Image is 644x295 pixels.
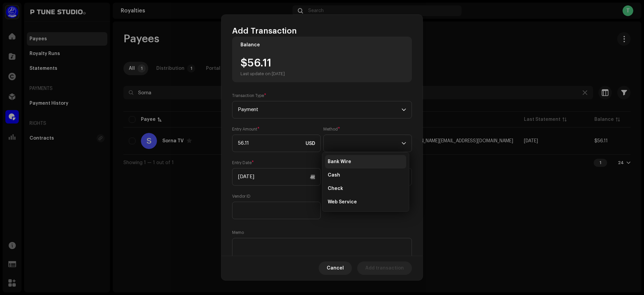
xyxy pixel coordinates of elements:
[327,261,344,275] span: Cancel
[323,127,340,132] label: Method
[240,71,285,77] div: Last update on [DATE]
[232,26,297,36] span: Add Transaction
[325,168,406,182] li: Cash
[240,42,260,48] div: Balance
[328,185,343,192] span: Check
[232,127,260,132] label: Entry Amount
[319,261,352,275] button: Cancel
[325,155,406,168] li: Bank Wire
[401,101,406,118] div: dropdown trigger
[328,172,340,179] span: Cash
[232,160,254,165] label: Entry Date
[238,101,401,118] span: Payment
[325,195,406,209] li: Web Service
[232,230,244,235] label: Memo
[232,194,251,199] label: Vendor ID
[232,93,266,98] label: Transaction Type
[306,141,315,146] span: USD
[401,135,406,152] div: dropdown trigger
[357,261,412,275] button: Add transaction
[328,199,357,205] span: Web Service
[365,261,404,275] span: Add transaction
[328,158,351,165] span: Bank Wire
[325,182,406,195] li: Check
[322,152,409,211] ul: Option List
